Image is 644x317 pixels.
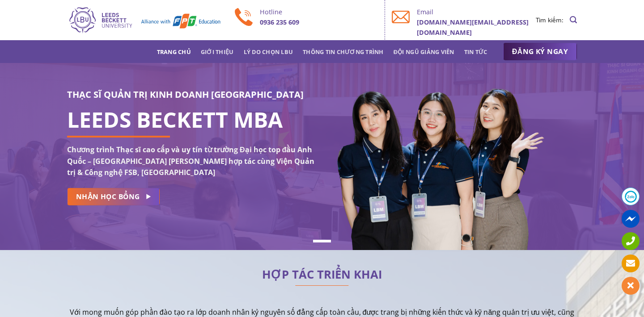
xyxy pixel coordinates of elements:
[67,114,315,125] h1: LEEDS BECKETT MBA
[67,145,314,177] strong: Chương trình Thạc sĩ cao cấp và uy tín từ trường Đại học top đầu Anh Quốc – [GEOGRAPHIC_DATA] [PE...
[417,7,535,17] p: Email
[201,44,234,60] a: Giới thiệu
[260,18,299,26] b: 0936 235 609
[67,6,221,34] img: Thạc sĩ Quản trị kinh doanh Quốc tế
[536,15,563,25] li: Tìm kiếm:
[157,44,191,60] a: Trang chủ
[464,44,487,60] a: Tin tức
[570,11,577,29] a: Search
[417,18,529,37] b: [DOMAIN_NAME][EMAIL_ADDRESS][DOMAIN_NAME]
[295,285,349,286] img: line-lbu.jpg
[67,88,315,102] h3: THẠC SĨ QUẢN TRỊ KINH DOANH [GEOGRAPHIC_DATA]
[512,46,568,57] span: ĐĂNG KÝ NGAY
[503,43,577,61] a: ĐĂNG KÝ NGAY
[76,191,140,202] span: NHẬN HỌC BỔNG
[303,44,384,60] a: Thông tin chương trình
[67,270,577,279] h2: HỢP TÁC TRIỂN KHAI
[260,7,378,17] p: Hotline
[67,188,160,205] a: NHẬN HỌC BỔNG
[313,240,331,242] li: Page dot 1
[244,44,293,60] a: Lý do chọn LBU
[394,44,454,60] a: Đội ngũ giảng viên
